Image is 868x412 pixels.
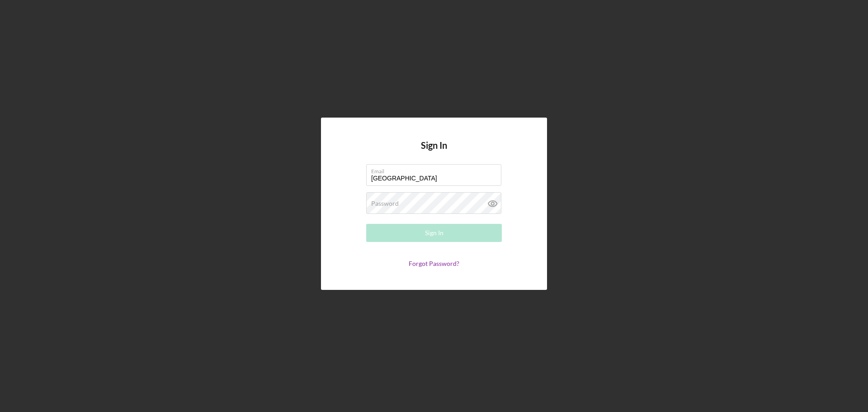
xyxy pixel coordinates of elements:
label: Password [371,200,399,207]
a: Forgot Password? [409,260,459,267]
div: Sign In [425,224,443,242]
h4: Sign In [421,140,447,164]
button: Sign In [366,224,502,242]
label: Email [371,165,501,175]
